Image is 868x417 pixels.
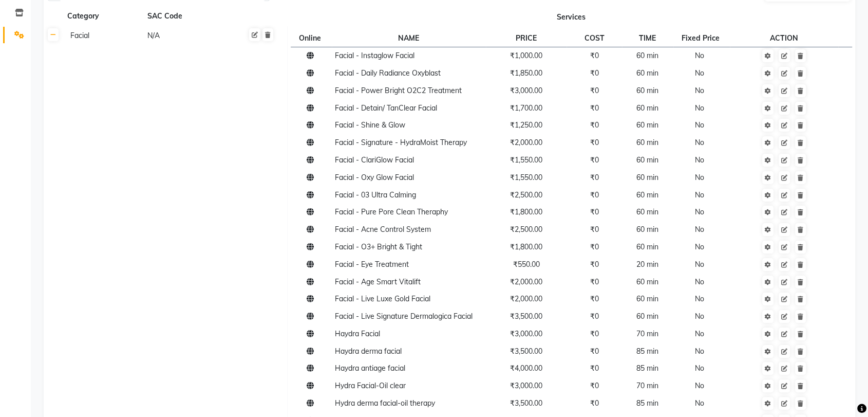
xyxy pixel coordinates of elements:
[335,277,421,286] span: Facial - Age Smart Vitalift
[695,312,704,321] span: No
[590,277,598,286] span: ₹0
[673,29,730,47] th: Fixed Price
[695,138,704,147] span: No
[335,312,473,321] span: Facial - Live Signature Dermalogica Facial
[510,68,542,78] span: ₹1,850.00
[287,7,855,26] th: Services
[510,294,542,303] span: ₹2,000.00
[636,155,658,165] span: 60 min
[335,381,406,390] span: Hydra Facial-Oil clear
[335,190,416,200] span: Facial - 03 Ultra Calming
[332,29,486,47] th: NAME
[622,29,673,47] th: TIME
[567,29,622,47] th: COST
[335,242,422,251] span: Facial - O3+ Bright & Tight
[695,155,704,165] span: No
[510,347,542,356] span: ₹3,500.00
[636,364,658,373] span: 85 min
[695,51,704,60] span: No
[510,329,542,338] span: ₹3,000.00
[335,173,414,182] span: Facial - Oxy Glow Facial
[695,260,704,269] span: No
[335,86,462,95] span: Facial - Power Bright O2C2 Treatment
[695,103,704,113] span: No
[590,312,598,321] span: ₹0
[510,138,542,147] span: ₹2,000.00
[695,120,704,130] span: No
[510,225,542,234] span: ₹2,500.00
[335,329,380,338] span: Haydra Facial
[695,68,704,78] span: No
[636,260,658,269] span: 20 min
[636,329,658,338] span: 70 min
[590,207,598,216] span: ₹0
[510,207,542,216] span: ₹1,800.00
[636,51,658,60] span: 60 min
[695,207,704,216] span: No
[66,10,142,23] div: Category
[695,329,704,338] span: No
[510,51,542,60] span: ₹1,000.00
[510,103,542,113] span: ₹1,700.00
[335,51,414,60] span: Facial - Instaglow Facial
[695,294,704,303] span: No
[636,68,658,78] span: 60 min
[590,68,598,78] span: ₹0
[695,277,704,286] span: No
[510,277,542,286] span: ₹2,000.00
[636,138,658,147] span: 60 min
[695,398,704,408] span: No
[510,86,542,95] span: ₹3,000.00
[636,120,658,130] span: 60 min
[695,190,704,200] span: No
[510,381,542,390] span: ₹3,000.00
[590,242,598,251] span: ₹0
[636,225,658,234] span: 60 min
[590,225,598,234] span: ₹0
[335,294,430,303] span: Facial - Live Luxe Gold Facial
[590,381,598,390] span: ₹0
[590,120,598,130] span: ₹0
[510,173,542,182] span: ₹1,550.00
[695,347,704,356] span: No
[695,364,704,373] span: No
[636,242,658,251] span: 60 min
[486,29,567,47] th: PRICE
[146,29,222,42] div: N/A
[335,138,467,147] span: Facial - Signature - HydraMoist Therapy
[335,347,402,356] span: Haydra derma facial
[636,381,658,390] span: 70 min
[335,68,441,78] span: Facial - Daily Radiance Oxyblast
[590,398,598,408] span: ₹0
[146,10,222,23] div: SAC Code
[695,225,704,234] span: No
[636,312,658,321] span: 60 min
[590,155,598,165] span: ₹0
[590,260,598,269] span: ₹0
[636,190,658,200] span: 60 min
[510,312,542,321] span: ₹3,500.00
[636,294,658,303] span: 60 min
[66,29,142,42] div: Facial
[335,225,431,234] span: Facial - Acne Control System
[636,173,658,182] span: 60 min
[510,364,542,373] span: ₹4,000.00
[590,190,598,200] span: ₹0
[695,242,704,251] span: No
[695,381,704,390] span: No
[590,347,598,356] span: ₹0
[636,347,658,356] span: 85 min
[510,155,542,165] span: ₹1,550.00
[636,277,658,286] span: 60 min
[510,242,542,251] span: ₹1,800.00
[335,260,409,269] span: Facial - Eye Treatment
[335,364,405,373] span: Haydra antiage facial
[590,294,598,303] span: ₹0
[291,29,332,47] th: Online
[590,364,598,373] span: ₹0
[695,173,704,182] span: No
[510,190,542,200] span: ₹2,500.00
[590,51,598,60] span: ₹0
[335,103,437,113] span: Facial - Detain/ TanClear Facial
[510,398,542,408] span: ₹3,500.00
